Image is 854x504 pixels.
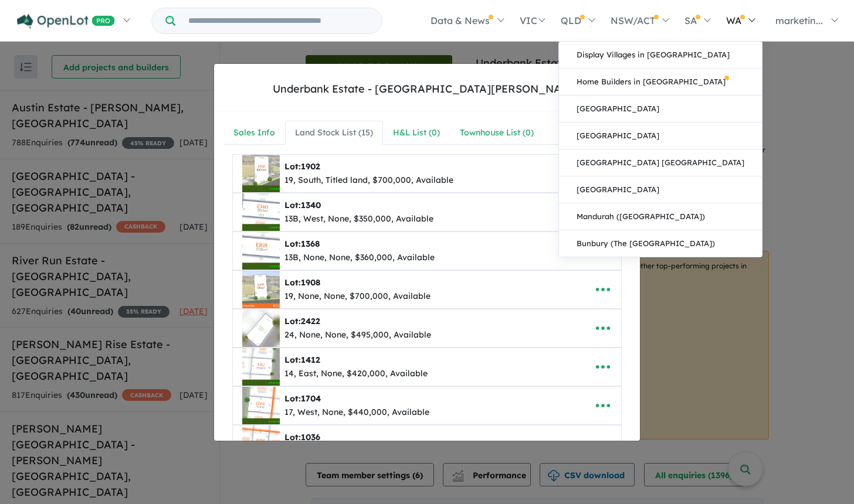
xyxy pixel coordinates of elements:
[284,316,320,326] b: Lot:
[301,200,321,210] span: 1340
[559,203,762,230] a: Mandurah ([GEOGRAPHIC_DATA])
[460,126,534,140] div: Townhouse List ( 0 )
[393,126,440,140] div: H&L List ( 0 )
[284,406,429,420] div: 17, West, None, $440,000, Available
[242,348,280,386] img: Underbank%20Estate%20-%20Bacchus%20Marsh%20-%20Lot%201412___1747888943.png
[559,42,762,69] a: Display Villages in [GEOGRAPHIC_DATA]
[273,81,581,97] div: Underbank Estate - [GEOGRAPHIC_DATA][PERSON_NAME]
[284,239,320,249] b: Lot:
[284,251,435,265] div: 13B, None, None, $360,000, Available
[284,212,433,226] div: 13B, West, None, $350,000, Available
[242,387,280,424] img: Underbank%20Estate%20-%20Bacchus%20Marsh%20-%20Lot%201704___1747889631.png
[559,69,762,96] a: Home Builders in [GEOGRAPHIC_DATA]
[559,176,762,203] a: [GEOGRAPHIC_DATA]
[284,200,321,210] b: Lot:
[775,15,823,26] span: marketin...
[284,367,428,381] div: 14, East, None, $420,000, Available
[284,328,431,342] div: 24, None, None, $495,000, Available
[301,161,320,172] span: 1902
[301,239,320,249] span: 1368
[242,309,280,347] img: Underbank%20Estate%20-%20Bacchus%20Marsh%20-%20Lot%202422___1747365603.png
[301,432,320,442] span: 1036
[559,96,762,122] a: [GEOGRAPHIC_DATA]
[242,155,280,192] img: Underbank%20Estate%20-%20Bacchus%20Marsh%20-%20Lot%201902___1694666981.png
[242,232,280,270] img: Underbank%20Estate%20-%20Bacchus%20Marsh%20-%20Lot%201368___1726027752.png
[301,393,321,404] span: 1704
[295,126,373,140] div: Land Stock List ( 15 )
[284,393,321,404] b: Lot:
[559,149,762,176] a: [GEOGRAPHIC_DATA] [GEOGRAPHIC_DATA]
[284,173,453,188] div: 19, South, Titled land, $700,000, Available
[178,8,379,33] input: Try estate name, suburb, builder or developer
[242,193,280,231] img: Underbank%20Estate%20-%20Bacchus%20Marsh%20-%20Lot%201340___1726027367.png
[17,14,115,29] img: Openlot PRO Logo White
[284,355,320,365] b: Lot:
[559,230,762,257] a: Bunbury (The [GEOGRAPHIC_DATA])
[559,122,762,149] a: [GEOGRAPHIC_DATA]
[301,316,320,326] span: 2422
[242,271,280,308] img: Underbank%20Estate%20-%20Bacchus%20Marsh%20-%20Lot%201908___1747365489.png
[284,277,320,288] b: Lot:
[301,277,320,288] span: 1908
[301,355,320,365] span: 1412
[233,126,275,140] div: Sales Info
[284,432,320,442] b: Lot:
[242,425,280,463] img: Underbank%20Estate%20-%20Bacchus%20Marsh%20-%20Lot%201036___1749786956.png
[284,290,431,304] div: 19, None, None, $700,000, Available
[284,161,320,172] b: Lot:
